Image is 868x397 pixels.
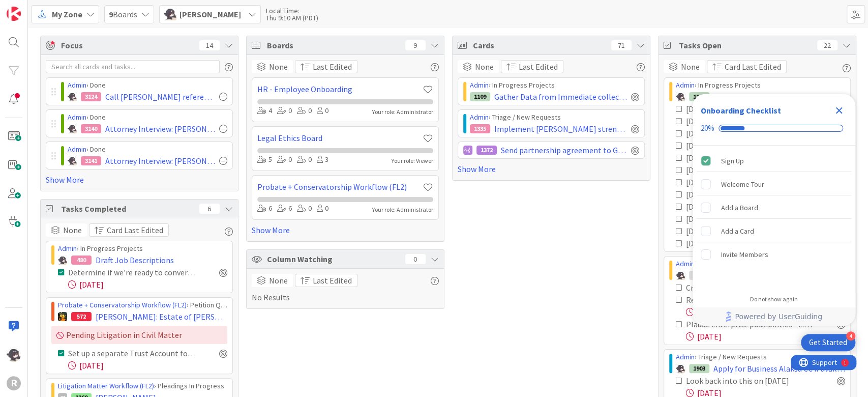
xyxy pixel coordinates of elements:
[686,281,798,294] div: Creating AI templates?
[801,334,855,351] div: Open Get Started checklist, remaining modules: 4
[252,274,439,303] div: No Results
[68,80,86,90] a: Admin
[676,352,845,362] div: › Triage / New Requests
[476,146,497,155] div: 1372
[68,144,227,155] div: › Done
[269,274,288,287] span: None
[68,80,227,91] div: › Done
[697,196,851,219] div: Add a Board is incomplete.
[58,312,67,321] img: MR
[676,352,695,361] a: Admin
[470,80,639,91] div: › In Progress Projects
[470,112,489,122] a: Admin
[96,310,227,323] span: [PERSON_NAME]: Estate of [PERSON_NAME]
[81,156,101,165] div: 3141
[686,375,809,387] div: Look back into this on [DATE]
[809,337,847,348] div: Get Started
[58,300,187,309] a: Probate + Conservatorship Workflow (FL2)
[676,271,685,280] img: KN
[257,132,423,144] a: Legal Ethics Board
[686,306,845,318] div: [DATE]
[266,7,318,14] div: Local Time:
[105,155,215,167] span: Attorney Interview: [PERSON_NAME] @ 1 pm
[686,213,769,225] div: [DATE]
[697,150,851,172] div: Sign Up is complete.
[297,203,312,214] div: 0
[494,123,627,135] span: Implement [PERSON_NAME] strengths test for employees
[470,124,490,133] div: 1335
[7,348,21,362] img: KN
[681,61,700,73] span: None
[721,225,754,237] div: Add a Card
[81,124,101,133] div: 3140
[68,92,77,101] img: KN
[707,60,787,73] button: Card Last Edited
[58,381,227,391] div: › Pleadings In Progress
[372,205,433,214] div: Your role: Administrator
[109,9,113,19] b: 9
[686,115,769,127] div: [DATE]
[63,224,82,236] span: None
[46,60,220,73] input: Search all cards and tasks...
[297,105,312,117] div: 0
[501,60,563,73] button: Last Edited
[470,92,490,101] div: 1109
[713,362,845,375] span: Apply for Business Alaksa CC if available
[519,61,558,73] span: Last Edited
[686,330,845,343] div: [DATE]
[68,266,197,278] div: Determine if we're ready to convert these tasks to cards. If yes, convert. If no, extend the due ...
[313,274,352,287] span: Last Edited
[61,203,194,215] span: Tasks Completed
[317,105,328,117] div: 0
[46,174,233,186] a: Show More
[257,105,272,117] div: 4
[697,173,851,195] div: Welcome Tour is incomplete.
[89,223,169,237] button: Card Last Edited
[698,307,850,326] a: Powered by UserGuiding
[109,8,137,20] span: Boards
[68,359,227,372] div: [DATE]
[686,318,815,330] div: Plaude enterprise possibilities - e.g. recordings for paralegals; privacy policy & cost implicati...
[501,144,627,156] span: Send partnership agreement to Gabe at [GEOGRAPHIC_DATA]
[68,278,227,291] div: [DATE]
[199,40,220,50] div: 14
[831,102,847,119] div: Close Checklist
[71,256,92,265] div: 480
[725,61,781,73] span: Card Last Edited
[686,164,769,176] div: [DATE]
[473,39,606,51] span: Cards
[405,40,426,50] div: 9
[179,8,241,20] span: [PERSON_NAME]
[701,124,714,133] div: 20%
[58,300,227,310] div: › Petition Queue
[701,104,781,117] div: Onboarding Checklist
[721,202,758,214] div: Add a Board
[470,80,489,90] a: Admin
[257,83,423,95] a: HR - Employee Onboarding
[697,220,851,242] div: Add a Card is incomplete.
[494,91,627,103] span: Gather Data from Immediate collections from retainers as far back as we can go
[7,7,21,21] img: Visit kanbanzone.com
[199,204,220,214] div: 6
[676,80,695,90] a: Admin
[689,92,709,101] div: 1109
[52,8,82,20] span: My Zone
[686,201,769,213] div: [DATE]
[252,224,439,236] a: Show More
[676,364,685,373] img: KN
[676,92,685,101] img: KN
[721,248,768,261] div: Invite Members
[405,254,426,264] div: 0
[693,146,855,289] div: Checklist items
[721,155,744,167] div: Sign Up
[392,156,433,165] div: Your role: Viewer
[105,123,215,135] span: Attorney Interview: [PERSON_NAME] Fifth-[PERSON_NAME] @ 11am
[846,331,855,341] div: 4
[317,154,328,165] div: 3
[58,243,227,254] div: › In Progress Projects
[686,103,769,115] div: [DATE]
[295,274,357,287] button: Last Edited
[470,112,639,123] div: › Triage / New Requests
[295,60,357,73] button: Last Edited
[611,40,632,50] div: 71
